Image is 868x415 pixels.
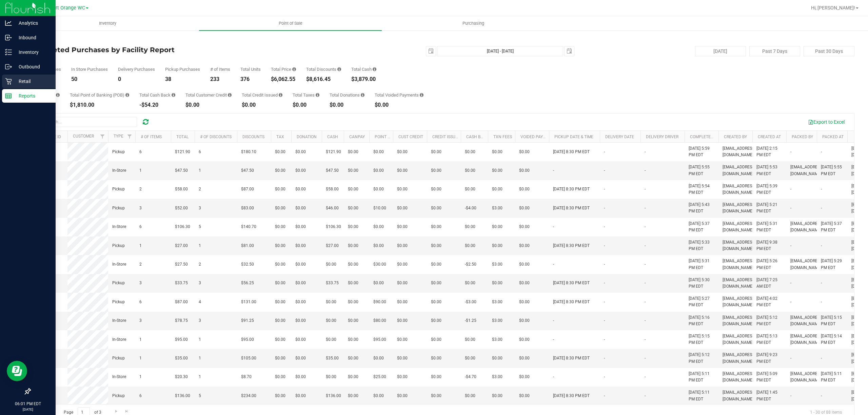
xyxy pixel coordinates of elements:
[35,117,137,127] input: Search...
[348,167,358,174] span: $0.00
[199,16,382,30] a: Point of Sale
[790,280,791,286] span: -
[821,164,843,177] span: [DATE] 5:55 PM EDT
[90,20,125,26] span: Inventory
[397,299,408,305] span: $0.00
[12,19,53,27] p: Analytics
[275,299,285,305] span: $0.00
[492,167,502,174] span: $0.00
[605,134,634,139] a: Delivery Date
[604,167,605,174] span: -
[604,261,605,268] span: -
[690,134,719,139] a: Completed At
[492,243,502,249] span: $0.00
[348,205,358,211] span: $0.00
[604,149,605,155] span: -
[689,277,714,290] span: [DATE] 5:30 PM EDT
[165,77,200,82] div: 38
[275,261,285,268] span: $0.00
[645,243,646,249] span: -
[519,243,530,249] span: $0.00
[553,243,590,249] span: [DATE] 8:30 PM EDT
[431,299,441,305] span: $0.00
[139,299,142,305] span: 6
[373,149,384,155] span: $0.00
[112,299,125,305] span: Pickup
[139,224,142,230] span: 6
[112,186,125,192] span: Pickup
[5,63,12,70] inline-svg: Outbound
[175,280,188,286] span: $33.75
[5,34,12,41] inline-svg: Inbound
[645,167,646,174] span: -
[275,167,285,174] span: $0.00
[16,16,199,30] a: Inventory
[804,116,849,128] button: Export to Excel
[492,149,502,155] span: $0.00
[330,93,364,97] div: Total Donations
[348,186,358,192] span: $0.00
[519,205,530,211] span: $0.00
[295,243,306,249] span: $0.00
[295,205,306,211] span: $0.00
[645,186,646,192] span: -
[295,149,306,155] span: $0.00
[295,299,306,305] span: $0.00
[756,221,782,233] span: [DATE] 5:31 PM EDT
[141,134,162,139] a: # of Items
[70,102,129,108] div: $1,810.00
[165,67,200,71] div: Pickup Purchases
[199,299,201,305] span: 4
[821,280,822,286] span: -
[790,164,823,177] span: [EMAIL_ADDRESS][DOMAIN_NAME]
[432,134,460,139] a: Credit Issued
[821,205,822,211] span: -
[71,77,108,82] div: 50
[465,261,476,268] span: -$2.50
[431,261,441,268] span: $0.00
[73,134,94,139] a: Customer
[453,20,493,26] span: Purchasing
[241,261,254,268] span: $32.50
[241,186,254,192] span: $87.00
[210,77,230,82] div: 233
[723,221,755,233] span: [EMAIL_ADDRESS][DOMAIN_NAME]
[465,186,475,192] span: $0.00
[185,93,232,97] div: Total Customer Credit
[373,205,386,211] span: $10.00
[723,145,755,158] span: [EMAIL_ADDRESS][DOMAIN_NAME]
[271,67,296,71] div: Total Price
[756,239,782,252] span: [DATE] 9:38 PM EDT
[176,134,189,139] a: Total
[199,167,201,174] span: 1
[756,183,782,196] span: [DATE] 5:39 PM EDT
[139,149,142,155] span: 6
[398,134,423,139] a: Cust Credit
[50,5,85,11] span: Port Orange WC
[12,34,53,42] p: Inbound
[373,280,384,286] span: $0.00
[756,145,782,158] span: [DATE] 2:15 PM EDT
[297,134,317,139] a: Donation
[295,280,306,286] span: $0.00
[465,224,475,230] span: $0.00
[175,186,188,192] span: $58.00
[465,205,476,211] span: -$4.00
[271,77,296,82] div: $6,062.55
[270,20,312,26] span: Point of Sale
[12,77,53,85] p: Retail
[723,295,755,308] span: [EMAIL_ADDRESS][DOMAIN_NAME]
[199,205,201,211] span: 3
[790,186,791,192] span: -
[689,164,714,177] span: [DATE] 5:55 PM EDT
[275,280,285,286] span: $0.00
[175,243,188,249] span: $27.00
[565,46,574,56] span: select
[431,149,441,155] span: $0.00
[604,224,605,230] span: -
[804,46,854,56] button: Past 30 Days
[175,261,188,268] span: $27.50
[5,20,12,26] inline-svg: Analytics
[756,258,782,271] span: [DATE] 5:26 PM EDT
[326,205,339,211] span: $46.00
